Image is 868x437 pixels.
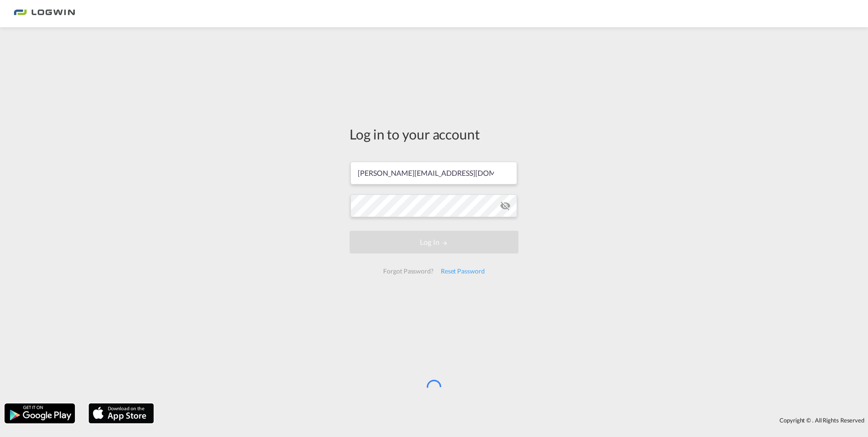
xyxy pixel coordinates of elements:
[4,402,76,424] img: google.png
[380,263,437,279] div: Forgot Password?
[158,412,868,428] div: Copyright © . All Rights Reserved
[350,162,517,184] input: Enter email/phone number
[350,124,518,144] div: Log in to your account
[350,231,518,253] button: LOGIN
[88,402,155,424] img: apple.png
[437,263,488,279] div: Reset Password
[500,200,511,211] md-icon: icon-eye-off
[14,4,75,24] img: 2761ae10d95411efa20a1f5e0282d2d7.png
